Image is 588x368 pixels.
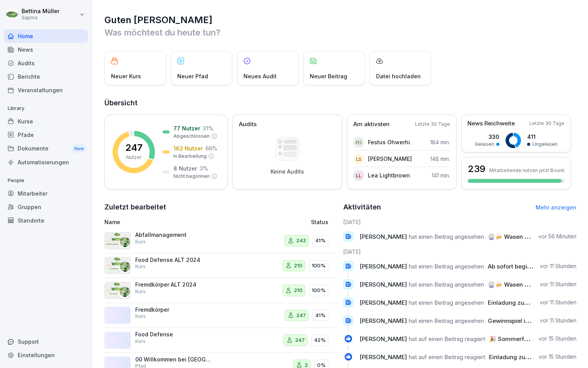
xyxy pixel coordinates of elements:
p: 100% [312,287,326,294]
p: Neuer Beitrag [310,72,347,80]
p: Kurs [135,313,146,320]
p: Nicht begonnen [173,173,210,180]
p: 42% [314,336,326,344]
p: Abfallmanagement [135,231,212,238]
a: Einstellungen [4,348,88,362]
p: 247 [296,312,306,319]
p: Lea Lightbrown [368,171,410,179]
a: Mehr anzeigen [536,204,576,211]
p: vor 11 Stunden [540,262,576,270]
p: 77 Nutzer [173,124,200,132]
a: Pfade [4,128,88,142]
p: 41% [315,312,326,319]
a: Gruppen [4,200,88,214]
span: [PERSON_NAME] [360,335,407,343]
p: 3 % [200,164,208,172]
span: [PERSON_NAME] [360,317,407,324]
p: Kurs [135,263,146,270]
p: Name [104,218,248,226]
p: 210 [294,262,302,270]
p: 100% [312,262,326,270]
a: Food DefenseKurs24742% [104,328,338,353]
a: AbfallmanagementKurs24341% [104,228,338,253]
p: Kurs [135,288,146,295]
p: 247 [295,336,305,344]
p: Letzte 30 Tage [529,120,564,127]
h2: Aktivitäten [343,202,381,213]
a: Automatisierungen [4,155,88,169]
p: vor 56 Minuten [538,233,576,240]
a: News [4,43,88,56]
h2: Übersicht [104,98,576,108]
p: Festus Ohwerhi [368,138,410,146]
p: Was möchtest du heute tun? [104,26,576,39]
span: hat einen Beitrag angesehen [409,299,484,306]
div: Home [4,29,88,43]
span: [PERSON_NAME] [360,353,407,361]
p: Nutzer [126,154,141,161]
a: Audits [4,56,88,70]
a: Food Defense ALT 2024Kurs210100% [104,253,338,279]
div: LL [353,170,364,181]
p: Neuer Pfad [177,72,208,80]
a: DokumenteNew [4,142,88,156]
span: hat einen Beitrag angesehen [409,263,484,270]
p: Fremdkörper [135,306,212,313]
span: hat einen Beitrag angesehen [409,281,484,288]
p: Mitarbeitende nutzen jetzt Bounti [489,167,564,173]
p: 00 Willkommen bei [GEOGRAPHIC_DATA] [135,356,212,363]
p: [PERSON_NAME] [368,155,412,163]
img: cq4jyt4aaqekzmgfzoj6qg9r.png [104,232,131,249]
p: vor 11 Stunden [540,299,576,306]
div: Support [4,335,88,348]
p: Library [4,102,88,115]
p: 31 % [203,124,213,132]
p: Kurs [135,238,146,245]
h2: Zuletzt bearbeitet [104,202,338,213]
h6: [DATE] [343,248,577,256]
p: Food Defense [135,331,212,338]
p: People [4,174,88,187]
a: Standorte [4,214,88,227]
p: vor 11 Stunden [540,280,576,288]
p: Keine Audits [270,168,304,175]
p: 41% [315,237,326,245]
p: Neues Audit [244,72,277,80]
p: In Bearbeitung [173,153,207,160]
p: Audits [239,120,257,129]
p: 411 [527,133,558,141]
p: Ungelesen [533,141,558,148]
span: hat auf einen Beitrag reagiert [409,353,485,361]
p: Food Defense ALT 2024 [135,257,212,263]
p: Sapros [22,15,59,20]
p: vor 15 Stunden [539,335,576,343]
a: Veranstaltungen [4,83,88,97]
p: Fremdkörper ALT 2024 [135,281,212,288]
p: Letzte 30 Tage [415,121,450,128]
a: Berichte [4,70,88,83]
p: Am aktivsten [353,120,390,129]
h3: 239 [468,162,486,176]
p: 162 Nutzer [173,144,203,152]
p: 141 min. [432,171,450,179]
a: Kurse [4,115,88,128]
p: News Reichweite [467,119,515,128]
span: hat auf einen Beitrag reagiert [409,335,485,343]
div: LS [353,154,364,164]
p: 184 min. [430,138,450,146]
p: 247 [125,143,143,152]
p: 66 % [205,144,217,152]
div: New [72,144,86,153]
a: Mitarbeiter [4,187,88,200]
